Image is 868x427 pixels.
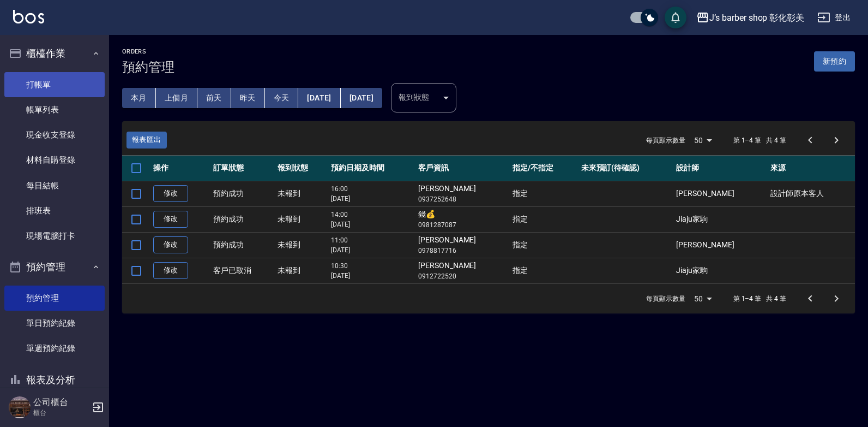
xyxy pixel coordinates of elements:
[231,88,265,108] button: 昨天
[331,210,413,220] p: 14:00
[126,132,167,149] button: 報表匯出
[4,97,105,122] a: 帳單列表
[510,181,578,206] td: 指定
[415,181,510,206] td: [PERSON_NAME]
[4,147,105,173] a: 材料自購登錄
[150,156,210,181] th: 操作
[275,258,328,283] td: 未報到
[331,194,413,204] p: [DATE]
[768,156,855,181] th: 來源
[122,88,156,108] button: 本月
[298,88,340,108] button: [DATE]
[673,206,768,232] td: Jiaju家駒
[415,156,510,181] th: 客戶資訊
[275,181,328,206] td: 未報到
[4,366,105,394] button: 報表及分析
[153,211,188,228] a: 修改
[646,135,685,145] p: 每頁顯示數量
[210,181,275,206] td: 預約成功
[4,39,105,68] button: 櫃檯作業
[690,284,716,313] div: 50
[275,156,328,181] th: 報到狀態
[331,261,413,271] p: 10:30
[510,206,578,232] td: 指定
[4,253,105,281] button: 預約管理
[4,223,105,248] a: 現場電腦打卡
[709,11,804,25] div: J’s barber shop 彰化彰美
[415,258,510,283] td: [PERSON_NAME]
[275,206,328,232] td: 未報到
[646,294,685,304] p: 每頁顯示數量
[692,7,809,29] button: J’s barber shop 彰化彰美
[197,88,231,108] button: 前天
[265,88,299,108] button: 今天
[153,185,188,202] a: 修改
[510,258,578,283] td: 指定
[331,184,413,194] p: 16:00
[733,294,786,304] p: 第 1–4 筆 共 4 筆
[673,258,768,283] td: Jiaju家駒
[418,220,507,230] p: 0981287087
[210,232,275,258] td: 預約成功
[210,258,275,283] td: 客戶已取消
[4,198,105,223] a: 排班表
[331,235,413,245] p: 11:00
[4,286,105,311] a: 預約管理
[418,271,507,281] p: 0912722520
[673,156,768,181] th: 設計師
[4,173,105,198] a: 每日結帳
[814,56,855,66] a: 新預約
[690,126,716,155] div: 50
[4,311,105,336] a: 單日預約紀錄
[510,232,578,258] td: 指定
[33,397,89,408] h5: 公司櫃台
[578,156,674,181] th: 未來預訂(待確認)
[331,220,413,229] p: [DATE]
[210,206,275,232] td: 預約成功
[4,72,105,97] a: 打帳單
[510,156,578,181] th: 指定/不指定
[153,236,188,253] a: 修改
[122,48,174,55] h2: Orders
[275,232,328,258] td: 未報到
[153,262,188,279] a: 修改
[813,8,855,28] button: 登出
[13,10,44,23] img: Logo
[4,336,105,361] a: 單週預約紀錄
[768,181,855,206] td: 設計師原本客人
[331,271,413,281] p: [DATE]
[328,156,415,181] th: 預約日期及時間
[341,88,382,108] button: [DATE]
[415,232,510,258] td: [PERSON_NAME]
[673,181,768,206] td: [PERSON_NAME]
[4,122,105,147] a: 現金收支登錄
[331,245,413,255] p: [DATE]
[210,156,275,181] th: 訂單狀態
[418,194,507,204] p: 0937252648
[122,60,174,75] h3: 預約管理
[156,88,197,108] button: 上個月
[665,7,686,28] button: save
[733,135,786,145] p: 第 1–4 筆 共 4 筆
[673,232,768,258] td: [PERSON_NAME]
[415,206,510,232] td: 錢💰
[418,246,507,256] p: 0978817716
[9,396,31,418] img: Person
[814,51,855,72] button: 新預約
[33,408,89,418] p: 櫃台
